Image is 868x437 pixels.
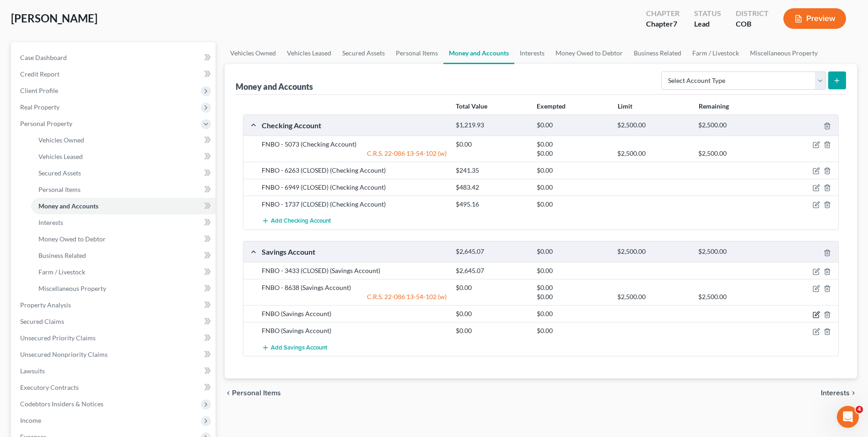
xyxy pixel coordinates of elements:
[38,284,106,292] span: Miscellaneous Property
[699,102,729,110] strong: Remaining
[31,148,216,165] a: Vehicles Leased
[20,334,96,342] span: Unsecured Priority Claims
[13,346,216,363] a: Unsecured Nonpriority Claims
[694,247,775,256] div: $2,500.00
[821,389,857,397] button: Interests chevron_right
[20,416,41,424] span: Income
[532,292,613,301] div: $0.00
[613,149,694,158] div: $2,500.00
[20,367,45,375] span: Lawsuits
[257,200,451,209] div: FNBO - 1737 (CLOSED) (Checking Account)
[694,149,775,158] div: $2,500.00
[337,42,390,64] a: Secured Assets
[451,200,532,209] div: $495.16
[31,198,216,214] a: Money and Accounts
[514,42,550,64] a: Interests
[38,153,83,160] span: Vehicles Leased
[11,11,97,25] span: [PERSON_NAME]
[837,406,859,428] iframe: Intercom live chat
[262,213,331,229] button: Add Checking Account
[646,8,679,19] div: Chapter
[225,389,232,397] i: chevron_left
[532,326,613,335] div: $0.00
[783,8,846,29] button: Preview
[31,264,216,280] a: Farm / Livestock
[271,218,331,225] span: Add Checking Account
[257,309,451,318] div: FNBO (Savings Account)
[532,166,613,175] div: $0.00
[451,283,532,292] div: $0.00
[451,326,532,335] div: $0.00
[20,54,67,61] span: Case Dashboard
[38,202,98,210] span: Money and Accounts
[262,339,327,356] button: Add Savings Account
[451,183,532,192] div: $483.42
[532,121,613,130] div: $0.00
[38,136,84,144] span: Vehicles Owned
[13,66,216,82] a: Credit Report
[532,200,613,209] div: $0.00
[532,266,613,275] div: $0.00
[20,383,79,391] span: Executory Contracts
[456,102,487,110] strong: Total Value
[31,181,216,198] a: Personal Items
[20,120,72,127] span: Personal Property
[38,218,63,226] span: Interests
[850,389,857,397] i: chevron_right
[13,313,216,330] a: Secured Claims
[20,350,108,358] span: Unsecured Nonpriority Claims
[532,283,613,292] div: $0.00
[38,251,86,259] span: Business Related
[550,42,628,64] a: Money Owed to Debtor
[236,81,313,92] div: Money and Accounts
[532,247,613,256] div: $0.00
[13,49,216,66] a: Case Dashboard
[613,121,694,130] div: $2,500.00
[694,292,775,301] div: $2,500.00
[687,42,744,64] a: Farm / Livestock
[646,19,679,29] div: Chapter
[271,344,327,351] span: Add Savings Account
[20,70,59,78] span: Credit Report
[856,406,863,413] span: 4
[20,317,64,325] span: Secured Claims
[257,166,451,175] div: FNBO - 6263 (CLOSED) (Checking Account)
[232,389,281,397] span: Personal Items
[13,379,216,396] a: Executory Contracts
[38,169,81,177] span: Secured Assets
[451,140,532,149] div: $0.00
[38,235,106,243] span: Money Owed to Debtor
[257,292,451,301] div: C.R.S. 22-086 13-54-102 (w)
[13,330,216,346] a: Unsecured Priority Claims
[257,120,451,130] div: Checking Account
[13,363,216,379] a: Lawsuits
[618,102,632,110] strong: Limit
[532,183,613,192] div: $0.00
[694,8,721,19] div: Status
[257,140,451,149] div: FNBO - 5073 (Checking Account)
[31,280,216,297] a: Miscellaneous Property
[443,42,514,64] a: Money and Accounts
[744,42,823,64] a: Miscellaneous Property
[451,121,532,130] div: $1,219.93
[257,266,451,275] div: FNBO - 3433 (CLOSED) (Savings Account)
[537,102,566,110] strong: Exempted
[532,309,613,318] div: $0.00
[613,292,694,301] div: $2,500.00
[736,19,769,29] div: COB
[257,183,451,192] div: FNBO - 6949 (CLOSED) (Checking Account)
[613,247,694,256] div: $2,500.00
[225,42,281,64] a: Vehicles Owned
[38,268,85,276] span: Farm / Livestock
[821,389,850,397] span: Interests
[31,214,216,231] a: Interests
[451,166,532,175] div: $241.35
[628,42,687,64] a: Business Related
[532,149,613,158] div: $0.00
[281,42,337,64] a: Vehicles Leased
[257,149,451,158] div: C.R.S. 22-086 13-54-102 (w)
[451,247,532,256] div: $2,645.07
[31,132,216,148] a: Vehicles Owned
[13,297,216,313] a: Property Analysis
[38,186,81,193] span: Personal Items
